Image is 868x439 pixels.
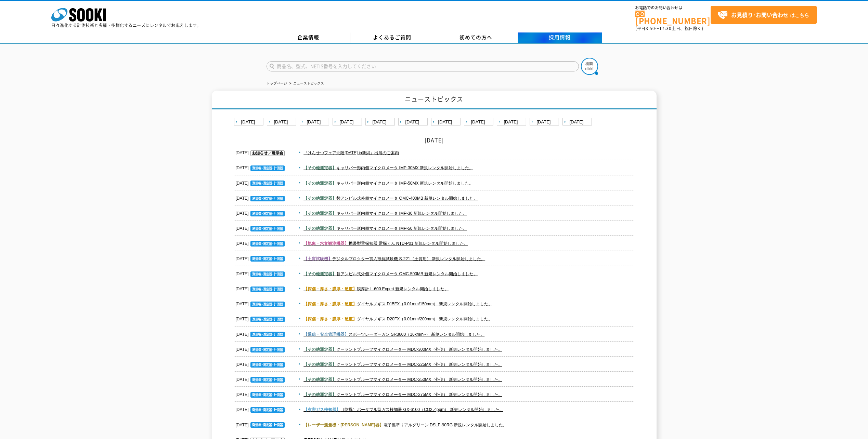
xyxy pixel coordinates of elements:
img: 測量機・測定器・計測器 [250,226,285,231]
span: (平日 ～ 土日、祝日除く) [635,25,703,31]
a: [DATE] [365,118,397,127]
dt: [DATE] [236,251,286,263]
li: ニューストピックス [288,80,324,87]
a: 【探傷・厚さ・膜厚・硬度】膜厚計 L-600 Expert 新規レンタル開始しました。 [303,287,449,291]
a: 【その他測定器】キャリパー形内側マイクロメータ IMP-50 新規レンタル開始しました。 [303,226,467,231]
a: 企業情報 [267,32,350,43]
a: 【探傷・厚さ・膜厚・硬度】ダイヤルノギス D20FX（0.01mm/200mm） 新規レンタル開始しました。 [303,317,492,321]
span: 【その他測定器】 [303,271,336,276]
a: [DATE] [464,118,495,127]
img: 測量機・測定器・計測器 [250,271,285,277]
dt: [DATE] [236,160,286,172]
dt: [DATE] [236,296,286,308]
a: トップページ [267,81,287,85]
img: 測量機・測定器・計測器 [250,181,285,186]
span: 【通信・安全管理機器】 [303,332,349,337]
h1: ニューストピックス [212,91,657,109]
img: 測量機・測定器・計測器 [250,196,285,201]
span: 8:50 [646,25,655,31]
span: 【その他測定器】 [303,362,336,367]
img: 測量機・測定器・計測器 [250,287,285,292]
a: お見積り･お問い合わせはこちら [711,6,817,24]
a: 【レーザー測量機・[PERSON_NAME]器】電子整準リアルグリーン DSLP-90RG 新規レンタル開始しました。 [303,423,507,427]
img: お知らせ [250,150,285,156]
a: 【その他測定器】キャリパー形内側マイクロメータ IMP-50MX 新規レンタル開始しました。 [303,181,473,186]
span: 17:30 [659,25,672,31]
span: 【その他測定器】 [303,181,336,186]
a: 【探傷・厚さ・膜厚・硬度】ダイヤルノギス D15FX（0.01mm/150mm） 新規レンタル開始しました。 [303,302,492,306]
dt: [DATE] [236,311,286,323]
dt: [DATE] [236,327,286,338]
a: [PHONE_NUMBER] [635,11,711,25]
a: [DATE] [267,118,298,127]
dt: [DATE] [236,402,286,414]
a: 【その他測定器】クーラントプルーフマイクロメーター MDC-250MX（外側） 新規レンタル開始しました。 [303,377,502,382]
a: 【土質試験機】デジタルプロクター貫入抵抗試験機 S-221（土質用） 新規レンタル開始しました。 [303,256,485,261]
img: 測量機・測定器・計測器 [250,241,285,247]
img: 測量機・測定器・計測器 [250,302,285,307]
span: 【探傷・厚さ・膜厚・硬度】 [303,317,357,321]
span: 【探傷・厚さ・膜厚・硬度】 [303,287,357,291]
dt: [DATE] [236,191,286,202]
span: お電話でのお問い合わせは [635,6,711,10]
dt: [DATE] [236,266,286,278]
a: 【その他測定器】クーラントプルーフマイクロメーター MDC-275MX（外側） 新規レンタル開始しました。 [303,392,502,397]
span: 【その他測定器】 [303,347,336,352]
span: 【その他測定器】 [303,392,336,397]
a: [DATE] [234,118,265,127]
img: 測量機・測定器・計測器 [250,392,285,398]
img: 測量機・測定器・計測器 [250,165,285,171]
span: 【その他測定器】 [303,377,336,382]
dt: [DATE] [236,236,286,248]
a: 【その他測定器】キャリパー形内側マイクロメータ IMP-30MX 新規レンタル開始しました。 [303,165,473,170]
a: 【その他測定器】クーラントプルーフマイクロメーター MDC-300MX（外側） 新規レンタル開始しました。 [303,347,502,352]
img: 測量機・測定器・計測器 [250,256,285,262]
a: よくあるご質問 [350,32,434,43]
span: 【気象・水文観測機器】 [303,241,349,246]
dt: [DATE] [236,342,286,354]
dt: [DATE] [236,221,286,232]
a: [DATE] [562,118,594,127]
span: 初めての方へ [459,34,492,41]
strong: お見積り･お問い合わせ [731,11,789,19]
span: 【その他測定器】 [303,211,336,216]
img: btn_search.png [581,58,598,75]
dt: [DATE] [236,417,286,429]
a: 【その他測定器】クーラントプルーフマイクロメーター MDC-225MX（外側） 新規レンタル開始しました。 [303,362,502,367]
input: 商品名、型式、NETIS番号を入力してください [267,61,579,71]
span: 【探傷・厚さ・膜厚・硬度】 [303,302,357,306]
a: 初めての方へ [434,32,518,43]
a: [DATE] [497,118,528,127]
span: 【その他測定器】 [303,196,336,201]
h2: [DATE] [234,136,634,144]
img: 測量機・測定器・計測器 [250,377,285,383]
dt: [DATE] [236,372,286,384]
a: [DATE] [398,118,429,127]
img: 測量機・測定器・計測器 [250,362,285,368]
a: [DATE] [431,118,462,127]
dt: [DATE] [236,206,286,217]
span: 【その他測定器】 [303,165,336,170]
span: 【有害ガス検知器】 [303,407,340,412]
dt: [DATE] [236,176,286,187]
p: 日々進化する計測技術と多種・多様化するニーズにレンタルでお応えします。 [51,23,201,27]
a: 【その他測定器】キャリパー形内側マイクロメータ IMP-30 新規レンタル開始しました。 [303,211,467,216]
span: 【レーザー測量機・[PERSON_NAME]器】 [303,423,383,427]
img: 測量機・測定器・計測器 [250,347,285,352]
a: 採用情報 [518,32,602,43]
a: [DATE] [333,118,364,127]
dt: [DATE] [236,281,286,293]
img: 測量機・測定器・計測器 [250,211,285,216]
a: 【その他測定器】替アンビル式外側マイクロメータ OMC-500MB 新規レンタル開始しました。 [303,271,478,276]
a: 【その他測定器】替アンビル式外側マイクロメータ OMC-400MB 新規レンタル開始しました。 [303,196,478,201]
a: 【通信・安全管理機器】スポーツレーダーガン SR3600（16km/h~） 新規レンタル開始しました。 [303,332,484,337]
img: 測量機・測定器・計測器 [250,422,285,428]
img: 測量機・測定器・計測器 [250,332,285,337]
a: [DATE] [300,118,331,127]
dt: [DATE] [236,357,286,369]
span: はこちら [717,10,809,20]
dt: [DATE] [236,387,286,399]
a: [DATE] [530,118,561,127]
dt: [DATE] [236,145,286,157]
a: 【有害ガス検知器】（防爆）ポータブル型ガス検知器 GX-6100（CO2／ppm） 新規レンタル開始しました。 [303,407,503,412]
